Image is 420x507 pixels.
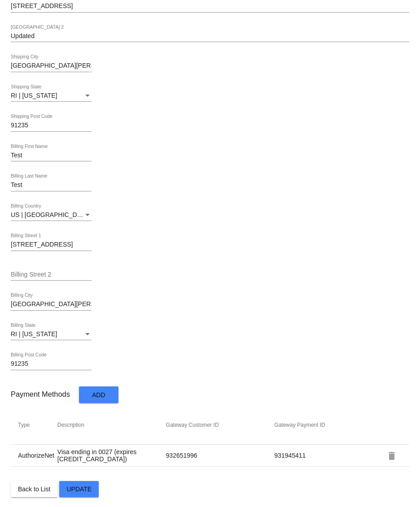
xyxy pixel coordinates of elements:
[11,331,92,338] mat-select: Billing State
[11,62,92,69] input: Shipping City
[274,451,382,459] td: 931945411
[11,241,92,248] input: Billing Street 1
[166,451,274,459] td: 932651996
[11,360,92,368] input: Billing Post Code
[11,390,70,399] h3: Payment Methods
[79,386,118,403] button: Add
[59,481,99,497] button: Update
[17,421,57,429] th: Type
[11,182,92,189] input: Billing Last Name
[386,451,397,461] mat-icon: delete
[57,421,166,429] th: Description
[57,448,166,463] td: Visa ending in 0027 (expires [CREDIT_CARD_DATA])
[11,122,92,129] input: Shipping Post Code
[11,330,57,338] span: RI | [US_STATE]
[11,92,92,100] mat-select: Shipping State
[11,33,409,40] input: Shipping Street 2
[11,301,92,308] input: Billing City
[17,451,57,459] td: AuthorizeNet
[11,212,92,219] mat-select: Billing Country
[11,3,409,10] input: Shipping Street 1
[11,211,90,218] span: US | [GEOGRAPHIC_DATA]
[274,421,382,429] th: Gateway Payment ID
[11,271,92,278] input: Billing Street 2
[18,485,50,493] span: Back to List
[11,152,92,159] input: Billing First Name
[92,391,105,399] span: Add
[11,92,57,99] span: RI | [US_STATE]
[66,485,92,493] span: Update
[11,481,57,497] button: Back to List
[166,421,274,429] th: Gateway Customer ID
